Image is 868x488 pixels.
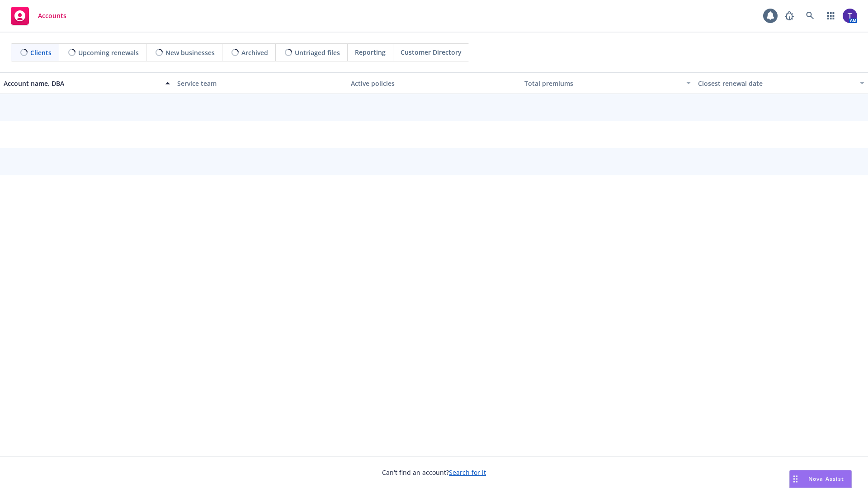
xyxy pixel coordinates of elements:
span: Reporting [355,47,386,57]
span: Archived [241,48,268,57]
button: Total premiums [521,72,694,94]
button: Closest renewal date [694,72,868,94]
button: Service team [174,72,347,94]
div: Closest renewal date [698,79,854,88]
div: Drag to move [790,470,801,488]
span: Upcoming renewals [78,48,139,57]
div: Service team [177,79,344,88]
span: Accounts [38,12,66,19]
a: Accounts [7,3,70,28]
span: Can't find an account? [382,468,486,477]
span: Customer Directory [401,47,462,57]
a: Report a Bug [780,7,798,25]
span: Clients [30,48,52,57]
a: Search [801,7,819,25]
span: Nova Assist [808,475,844,483]
span: Untriaged files [295,48,340,57]
div: Total premiums [524,79,681,88]
button: Active policies [347,72,521,94]
span: New businesses [165,48,215,57]
a: Switch app [822,7,840,25]
button: Nova Assist [789,470,852,488]
a: Search for it [449,468,486,477]
div: Account name, DBA [4,79,160,88]
div: Active policies [351,79,517,88]
img: photo [843,9,857,23]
